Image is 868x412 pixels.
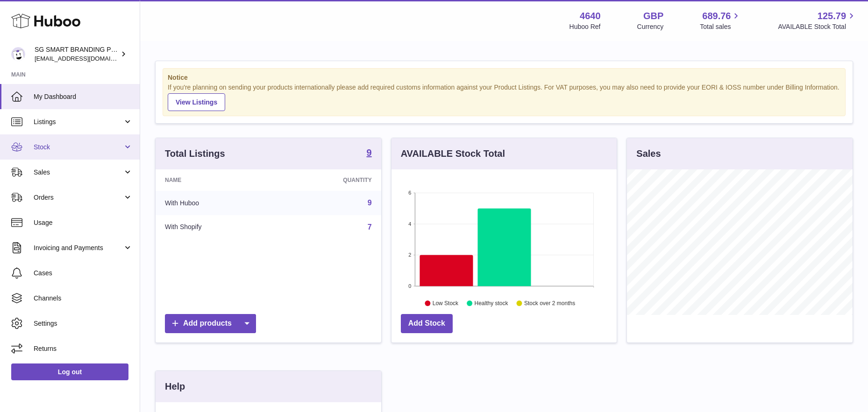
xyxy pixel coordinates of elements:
h3: AVAILABLE Stock Total [401,147,505,160]
a: 689.76 Total sales [700,10,741,31]
span: Invoicing and Payments [34,244,123,252]
span: Sales [34,168,123,177]
img: uktopsmileshipping@gmail.com [11,47,25,61]
a: 7 [368,223,372,231]
span: 125.79 [818,10,846,22]
a: Add Stock [401,314,453,333]
h3: Sales [636,147,661,160]
a: Log out [11,363,128,380]
div: Huboo Ref [569,22,601,31]
span: AVAILABLE Stock Total [778,22,857,31]
text: Low Stock [433,300,459,307]
a: 9 [368,199,372,207]
th: Name [156,169,277,191]
span: Returns [34,344,133,353]
text: Stock over 2 months [524,300,575,307]
span: 689.76 [702,10,731,22]
a: Add products [165,314,256,333]
div: If you're planning on sending your products internationally please add required customs informati... [168,83,840,111]
span: Usage [34,218,133,227]
span: Cases [34,269,133,278]
text: 4 [408,221,411,227]
h3: Help [165,380,185,393]
span: Channels [34,294,133,303]
td: With Shopify [156,215,277,239]
strong: 4640 [580,10,601,22]
span: Settings [34,319,133,328]
th: Quantity [277,169,381,191]
text: 0 [408,283,411,289]
text: Healthy stock [474,300,508,307]
div: Currency [637,22,664,31]
strong: 9 [367,148,372,157]
span: Listings [34,118,123,126]
div: SG SMART BRANDING PTE. LTD. [35,45,119,63]
a: 125.79 AVAILABLE Stock Total [778,10,857,31]
text: 2 [408,252,411,258]
td: With Huboo [156,191,277,215]
h3: Total Listings [165,147,225,160]
span: My Dashboard [34,92,133,101]
strong: GBP [643,10,663,22]
strong: Notice [168,73,840,82]
span: Orders [34,193,123,202]
span: Total sales [700,22,741,31]
span: [EMAIL_ADDRESS][DOMAIN_NAME] [35,55,137,62]
text: 6 [408,190,411,196]
a: View Listings [168,93,225,111]
span: Stock [34,143,123,152]
a: 9 [367,148,372,159]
